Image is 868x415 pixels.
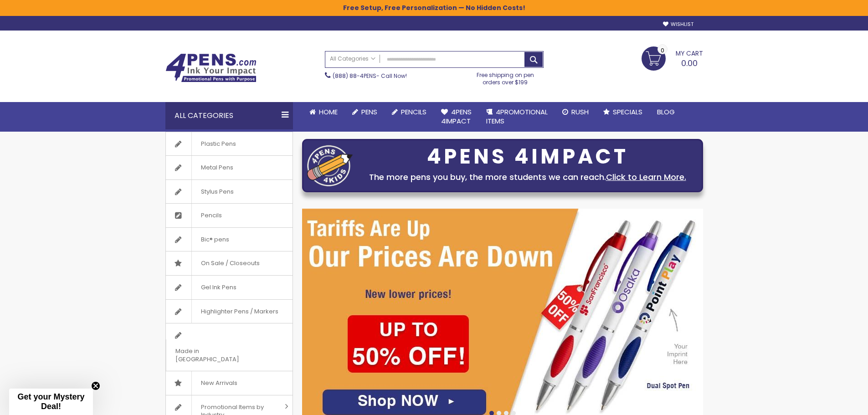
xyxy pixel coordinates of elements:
span: 0.00 [681,57,698,69]
span: On Sale / Closeouts [191,251,269,275]
a: Rush [555,102,596,122]
span: Rush [571,107,589,117]
a: Blog [650,102,682,122]
a: (888) 88-4PENS [333,72,376,80]
a: On Sale / Closeouts [166,251,293,275]
span: 4PROMOTIONAL ITEMS [486,107,548,126]
a: Highlighter Pens / Markers [166,300,293,323]
button: Close teaser [91,381,100,390]
a: Click to Learn More. [606,171,686,183]
span: All Categories [330,55,375,62]
div: 4PENS 4IMPACT [357,147,698,166]
a: Made in [GEOGRAPHIC_DATA] [166,323,293,371]
span: Blog [657,107,675,117]
span: Stylus Pens [191,180,243,204]
a: Pencils [166,204,293,227]
a: All Categories [325,51,380,67]
span: 0 [661,46,664,55]
div: The more pens you buy, the more students we can reach. [357,171,698,184]
span: Pencils [401,107,426,117]
img: 4Pens Custom Pens and Promotional Products [165,53,257,82]
a: Plastic Pens [166,132,293,156]
a: Pens [345,102,385,122]
span: Highlighter Pens / Markers [191,300,288,323]
a: 0.00 0 [642,46,703,69]
div: All Categories [165,102,293,129]
a: 4PROMOTIONALITEMS [479,102,555,132]
span: Made in [GEOGRAPHIC_DATA] [166,339,270,371]
a: Bic® pens [166,228,293,251]
span: Get your Mystery Deal! [17,392,84,411]
a: Pencils [385,102,434,122]
a: Stylus Pens [166,180,293,204]
span: Bic® pens [191,228,238,251]
span: - Call Now! [333,72,407,80]
span: Pencils [191,204,231,227]
span: Pens [361,107,377,117]
span: Gel Ink Pens [191,276,246,299]
a: 4Pens4impact [434,102,479,132]
span: 4Pens 4impact [441,107,472,126]
span: New Arrivals [191,371,247,395]
span: Plastic Pens [191,132,245,156]
img: four_pen_logo.png [307,145,353,186]
a: Specials [596,102,650,122]
span: Specials [613,107,642,117]
a: Home [302,102,345,122]
span: Home [319,107,338,117]
a: Metal Pens [166,156,293,179]
a: Gel Ink Pens [166,276,293,299]
a: New Arrivals [166,371,293,395]
a: Wishlist [663,21,693,28]
div: Get your Mystery Deal!Close teaser [9,389,93,415]
div: Free shipping on pen orders over $199 [467,68,544,86]
span: Metal Pens [191,156,242,179]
